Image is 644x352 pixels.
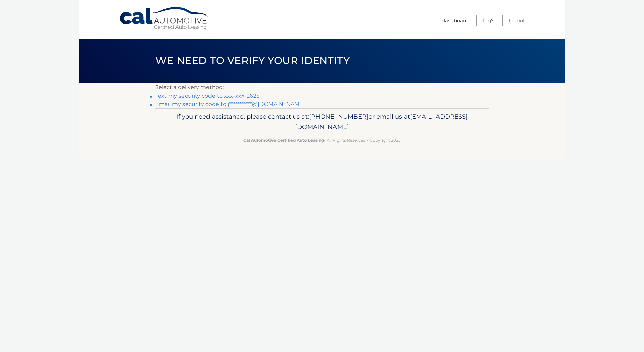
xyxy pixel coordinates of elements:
a: Cal Automotive [119,7,210,31]
a: Text my security code to xxx-xxx-2625 [155,93,259,99]
a: Logout [509,15,525,26]
strong: Cal Automotive Certified Auto Leasing [243,138,324,143]
span: We need to verify your identity [155,54,350,67]
a: FAQ's [483,15,494,26]
span: [PHONE_NUMBER] [309,113,368,120]
p: If you need assistance, please contact us at: or email us at [160,111,484,133]
p: Select a delivery method: [155,83,489,92]
a: Dashboard [442,15,469,26]
p: - All Rights Reserved - Copyright 2025 [160,137,484,144]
